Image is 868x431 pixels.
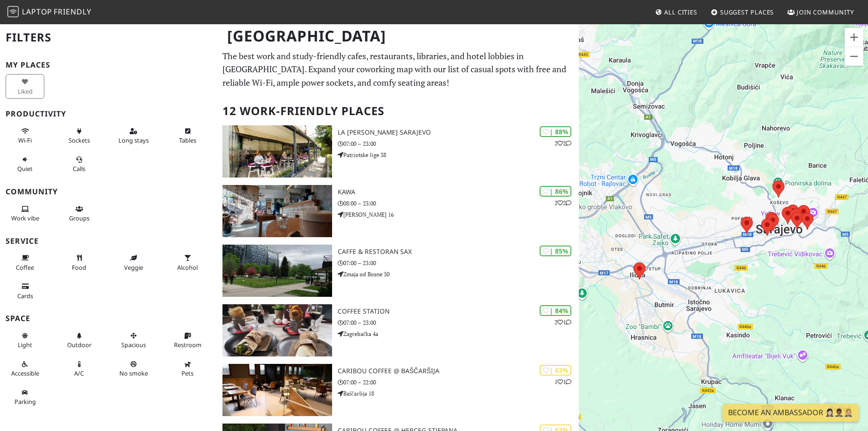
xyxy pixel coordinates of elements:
h1: [GEOGRAPHIC_DATA] [220,23,576,49]
p: The best work and study-friendly cafes, restaurants, libraries, and hotel lobbies in [GEOGRAPHIC_... [222,49,573,89]
div: | 85% [540,246,571,256]
span: Video/audio calls [73,164,85,173]
button: Restroom [168,328,207,353]
a: LaptopFriendly LaptopFriendly [7,4,91,21]
span: Stable Wi-Fi [18,136,32,144]
span: Food [72,263,86,272]
a: Kawa | 86% 22 Kawa 08:00 – 23:00 [PERSON_NAME] 16 [217,185,578,237]
a: Suggest Places [707,4,778,21]
button: Tables [168,123,207,148]
h3: Service [6,237,211,246]
span: Suggest Places [720,8,774,16]
a: All Cities [651,4,701,21]
button: Cards [6,279,44,303]
button: Parking [6,385,44,410]
p: 08:00 – 23:00 [338,199,579,208]
p: 07:00 – 23:00 [338,318,579,327]
span: Air conditioned [74,369,84,377]
button: Coffee [6,250,44,275]
a: La Delicia Sarajevo | 88% 22 La [PERSON_NAME] Sarajevo 07:00 – 23:00 Patriotske lige 38 [217,125,578,178]
button: Sockets [60,123,98,148]
img: Caribou Coffee @ Baščaršija [222,364,332,416]
p: [PERSON_NAME] 16 [338,210,579,219]
h2: Filters [6,23,211,52]
button: Calls [60,152,98,177]
button: Spacious [114,328,153,353]
span: Friendly [54,7,91,17]
span: All Cities [664,8,697,16]
h3: Caribou Coffee @ Baščaršija [338,367,579,375]
h3: Community [6,187,211,196]
p: Patriotske lige 38 [338,151,579,159]
button: Wi-Fi [6,123,44,148]
a: Join Community [784,4,858,21]
button: Work vibe [6,201,44,226]
span: People working [11,214,39,222]
h3: My Places [6,61,211,69]
button: Zoom out [845,47,863,66]
span: Long stays [118,136,149,144]
button: No smoke [114,356,153,381]
button: Zoom in [845,28,863,47]
button: Veggie [114,250,153,275]
p: 07:00 – 22:00 [338,378,579,387]
span: Veggie [124,263,143,272]
button: Light [6,328,44,353]
a: Become an Ambassador 🤵🏻‍♀️🤵🏾‍♂️🤵🏼‍♀️ [722,404,859,422]
h3: Coffee Station [338,308,579,315]
h3: Space [6,314,211,323]
span: Laptop [22,7,52,17]
p: 2 2 [555,198,571,207]
p: 07:00 – 23:00 [338,259,579,267]
p: 1 1 [555,377,571,386]
button: A/C [60,356,98,381]
span: Accessible [11,369,39,377]
span: Outdoor area [67,341,91,349]
span: Group tables [69,214,90,222]
span: Join Community [797,8,854,16]
a: Caribou Coffee @ Baščaršija | 63% 11 Caribou Coffee @ Baščaršija 07:00 – 22:00 Baščaršija 18 [217,364,578,416]
img: Kawa [222,185,332,237]
p: 2 2 [555,139,571,148]
span: Quiet [17,164,33,173]
h2: 12 Work-Friendly Places [222,97,573,125]
img: LaptopFriendly [7,6,19,17]
img: Caffe & Restoran SAX [222,245,332,297]
p: Baščaršija 18 [338,389,579,398]
a: Coffee Station | 84% 21 Coffee Station 07:00 – 23:00 Zagrebačka 4a [217,304,578,356]
span: Pet friendly [181,369,194,377]
p: 2 1 [555,318,571,327]
div: | 88% [540,126,571,137]
h3: Kawa [338,188,579,196]
span: Parking [14,397,36,406]
span: Coffee [16,263,34,272]
button: Groups [60,201,98,226]
a: Caffe & Restoran SAX | 85% Caffe & Restoran SAX 07:00 – 23:00 Zmaja od Bosne 50 [217,245,578,297]
button: Outdoor [60,328,98,353]
span: Alcohol [177,263,198,272]
span: Work-friendly tables [179,136,196,144]
button: Quiet [6,152,44,177]
img: Coffee Station [222,304,332,356]
span: Restroom [174,341,201,349]
span: Natural light [18,341,32,349]
button: Food [60,250,98,275]
h3: Productivity [6,109,211,118]
button: Pets [168,356,207,381]
p: 07:00 – 23:00 [338,139,579,148]
div: | 84% [540,305,571,316]
span: Smoke free [119,369,148,377]
h3: La [PERSON_NAME] Sarajevo [338,129,579,137]
span: Spacious [121,341,146,349]
span: Credit cards [17,292,33,300]
p: Zagrebačka 4a [338,329,579,338]
button: Alcohol [168,250,207,275]
button: Accessible [6,356,44,381]
div: | 86% [540,186,571,197]
div: | 63% [540,365,571,376]
h3: Caffe & Restoran SAX [338,248,579,256]
img: La Delicia Sarajevo [222,125,332,178]
button: Long stays [114,123,153,148]
p: Zmaja od Bosne 50 [338,270,579,279]
span: Power sockets [69,136,90,144]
